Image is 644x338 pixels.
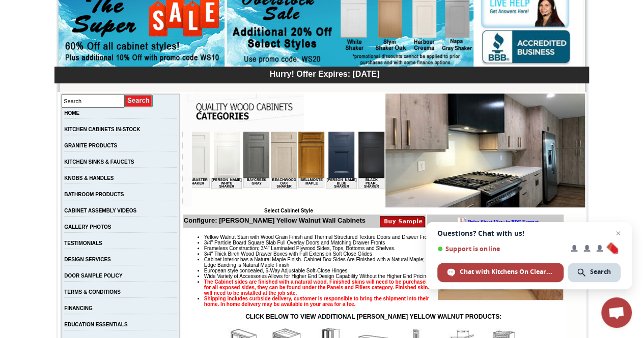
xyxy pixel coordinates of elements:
td: Beachwood Oak Shaker [79,46,105,57]
iframe: Browser incompatible [192,132,385,208]
div: Chat with Kitchens On Clearance [437,263,564,282]
a: KITCHEN SINKS & FAUCETS [64,159,134,165]
span: Questions? Chat with us! [437,229,621,237]
span: Close chat [612,227,624,239]
b: Price Sheet View in PDF Format [12,4,82,10]
img: Altmann Yellow Walnut [385,94,585,207]
td: [PERSON_NAME] Blue Shaker [134,46,165,57]
a: BATHROOM PRODUCTS [64,192,124,197]
a: DESIGN SERVICES [64,257,111,262]
td: Bellmonte Maple [106,46,132,56]
td: [PERSON_NAME] White Shaker [19,46,50,57]
a: TERMS & CONDITIONS [64,289,121,295]
a: KNOBS & HANDLES [64,175,114,181]
a: CABINET ASSEMBLY VIDEOS [64,208,136,213]
a: Price Sheet View in PDF Format [12,2,82,10]
span: 3/4" Particle Board Square Slab Full Overlay Doors and Matching Drawer Fronts [204,240,385,245]
span: 3/4" Thick Birch Wood Drawer Boxes with Full Extension Soft Close Glides [204,251,372,257]
span: Support is online [437,245,564,253]
b: Select Cabinet Style [264,208,313,213]
div: Hurry! Offer Expires: [DATE] [60,68,589,79]
img: pdf.png [2,3,10,11]
a: TESTIMONIALS [64,240,102,246]
div: Search [568,263,621,282]
a: EDUCATION ESSENTIALS [64,322,127,327]
span: Wide Variety of Accessories Allows for Higher End Design Capability Without the Higher End Pricing [204,273,429,279]
a: GRANITE PRODUCTS [64,143,117,148]
span: Search [590,267,611,276]
a: KITCHEN CABINETS IN-STOCK [64,127,140,132]
span: Cabinet Interior has a Natural Maple Finish. Cabinet Box Sides Are Finished with a Natural Maple;... [204,257,425,268]
strong: CLICK BELOW TO VIEW ADDITIONAL [PERSON_NAME] YELLOW WALNUT PRODUCTS: [245,313,501,320]
a: FINANCING [64,305,93,311]
span: Chat with Kitchens On Clearance [460,267,554,276]
span: European style concealed, 6-Way Adjustable Soft-Close Hinges [204,268,347,273]
div: Open chat [601,297,632,328]
a: GALLERY PHOTOS [64,224,111,230]
span: Yellow Walnut Stain with Wood Grain Finish and Thermal Structured Texture Doors and Drawer Fronts [204,234,434,240]
a: HOME [64,110,79,116]
input: Submit [124,94,153,108]
strong: The Cabinet sides are finished with a natural wood. Finished skins will need to be purchased for ... [204,279,431,296]
a: DOOR SAMPLE POLICY [64,273,122,279]
span: Frameless Construction; 3/4" Laminated Plywood Sides, Tops, Bottoms and Shelves. [204,245,396,251]
td: Black Pearl Shaker [166,46,192,57]
strong: Shipping includes curbside delivery, customer is responsible to bring the shipment into their hom... [204,296,429,307]
td: Baycreek Gray [51,46,77,56]
b: Configure: [PERSON_NAME] Yellow Walnut Wall Cabinets [184,217,366,224]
